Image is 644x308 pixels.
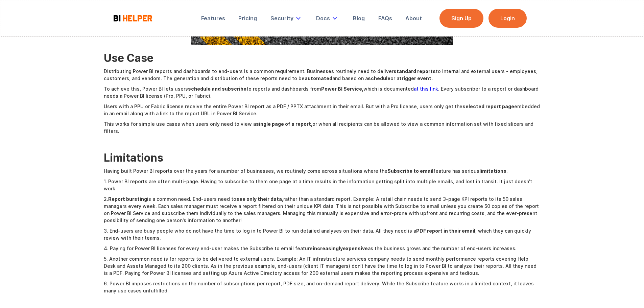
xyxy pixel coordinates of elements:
strong: Power BI Service, [321,86,363,92]
a: Login [488,9,527,28]
strong: Report bursting [108,196,147,202]
p: To achieve this, Power BI lets users to reports and dashboards from which is documented . Every s... [104,85,541,99]
strong: increasingly [313,245,343,251]
strong: see only their data, [236,196,283,202]
strong: expensive [343,245,368,251]
strong: PDF report in their email [416,228,475,234]
a: FAQs [374,11,397,26]
div: Docs [316,15,330,22]
p: 3. End-users are busy people who do not have the time to log in to Power BI to run detailed analy... [104,227,541,241]
p: 5. Another common need is for reports to be delivered to external users. Example: An IT infrastru... [104,255,541,277]
strong: selected report page [462,103,514,109]
strong: schedule and subscribe [188,86,246,92]
a: Features [196,11,230,26]
p: 1. Power BI reports are often multi-page. Having to subscribe to them one page at a time results ... [104,178,541,192]
p: 6. Power BI imposes restrictions on the number of subscriptions per report, PDF size, and on-dema... [104,280,541,294]
a: Blog [348,11,369,26]
div: Security [270,15,293,22]
p: Having built Power BI reports over the years for a number of businesses, we routinely come across... [104,167,541,174]
strong: Subscribe to email [387,168,433,174]
p: 4. Paying for Power BI licenses for every end-user makes the Subscribe to email feature as the bu... [104,245,541,252]
a: About [401,11,427,26]
p: This works for simple use cases when users only need to view a or when all recipients can be allo... [104,120,541,135]
p: Distributing Power BI reports and dashboards to end-users is a common requirement. Businesses rou... [104,68,541,82]
h2: Limitations [104,152,541,164]
div: About [405,15,422,22]
div: Features [201,15,225,22]
a: Pricing [234,11,262,26]
strong: limitations [479,168,506,174]
div: Pricing [238,15,257,22]
div: Blog [353,15,365,22]
strong: single page of a report, [256,121,312,127]
div: Security [266,11,308,26]
h2: Use Case [104,52,541,64]
a: Sign Up [439,9,483,28]
strong: automated [305,75,332,81]
p: ‍ [104,298,541,305]
p: Users with a PPU or Fabric license receive the entire Power BI report as a PDF / PPTX attachment ... [104,103,541,117]
a: at this link [414,86,438,92]
div: Docs [311,11,344,26]
strong: standard reports [393,68,436,74]
p: ‍ [104,138,541,145]
strong: schedule [368,75,390,81]
strong: trigger event. [399,75,433,81]
p: 2. is a common need. End-users need to rather than a standard report. Example: A retail chain nee... [104,195,541,224]
div: FAQs [378,15,392,22]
